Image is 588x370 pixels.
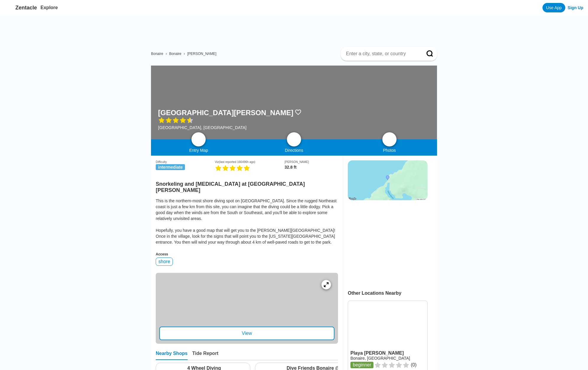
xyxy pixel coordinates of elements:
a: [PERSON_NAME] [187,52,217,56]
div: 32.8 ft [285,165,338,169]
div: Viz (last reported 166496h ago) [215,160,285,164]
div: [GEOGRAPHIC_DATA], [GEOGRAPHIC_DATA] [158,125,302,130]
div: Photos [342,148,437,153]
span: › [184,52,185,56]
span: › [165,52,167,56]
img: directions [290,136,298,143]
div: [PERSON_NAME] [285,160,338,164]
img: staticmap [348,160,428,200]
h2: Snorkeling and [MEDICAL_DATA] at [GEOGRAPHIC_DATA][PERSON_NAME] [156,177,338,193]
iframe: Advertisement [156,15,437,42]
a: photos [382,132,397,146]
div: Other Locations Nearby [348,291,437,296]
iframe: Advertisement [348,206,427,280]
a: Zentacle logoZentacle [5,3,37,12]
div: Tide Report [192,351,219,360]
div: This is the northern-most shore diving spot on [GEOGRAPHIC_DATA]. Since the rugged Northeast coas... [156,198,338,245]
img: photos [386,136,393,143]
div: Nearby Shops [156,351,188,360]
a: Explore [40,5,58,10]
div: Entry Map [151,148,246,153]
div: View [159,327,334,340]
a: map [191,132,206,146]
a: Bonaire [169,52,181,56]
img: Zentacle logo [5,3,14,12]
img: map [195,136,202,143]
a: Sign Up [568,5,583,10]
div: shore [156,257,173,266]
a: Bonaire [151,52,163,56]
div: Directions [246,148,342,153]
a: entry mapView [156,273,338,344]
span: Zentacle [15,5,37,11]
a: Use App [542,3,565,12]
input: Enter a city, state, or country [345,51,418,57]
div: Difficulty [156,160,215,164]
div: Access [156,252,338,256]
h1: [GEOGRAPHIC_DATA][PERSON_NAME] [158,109,293,117]
span: intermediate [156,164,185,170]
